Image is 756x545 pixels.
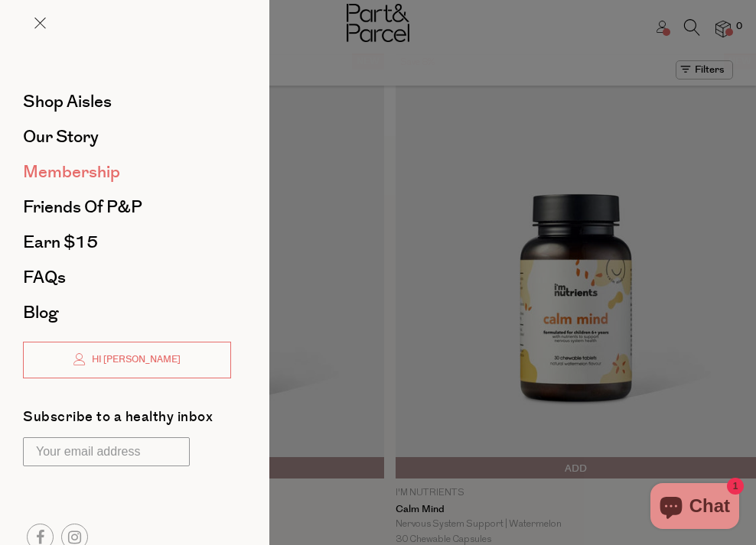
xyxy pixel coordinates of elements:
[23,160,120,184] span: Membership
[23,230,98,255] span: Earn $15
[23,234,231,251] a: Earn $15
[23,125,99,149] span: Our Story
[23,195,142,219] span: Friends of P&P
[23,410,213,430] label: Subscribe to a healthy inbox
[23,269,231,286] a: FAQs
[23,199,231,216] a: Friends of P&P
[23,342,231,378] a: Hi [PERSON_NAME]
[23,437,190,466] input: Your email address
[23,304,231,321] a: Blog
[23,300,58,325] span: Blog
[88,353,181,366] span: Hi [PERSON_NAME]
[23,265,66,290] span: FAQs
[646,483,744,533] inbox-online-store-chat: Shopify online store chat
[23,93,231,110] a: Shop Aisles
[23,164,231,180] a: Membership
[23,128,231,145] a: Our Story
[23,89,112,114] span: Shop Aisles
